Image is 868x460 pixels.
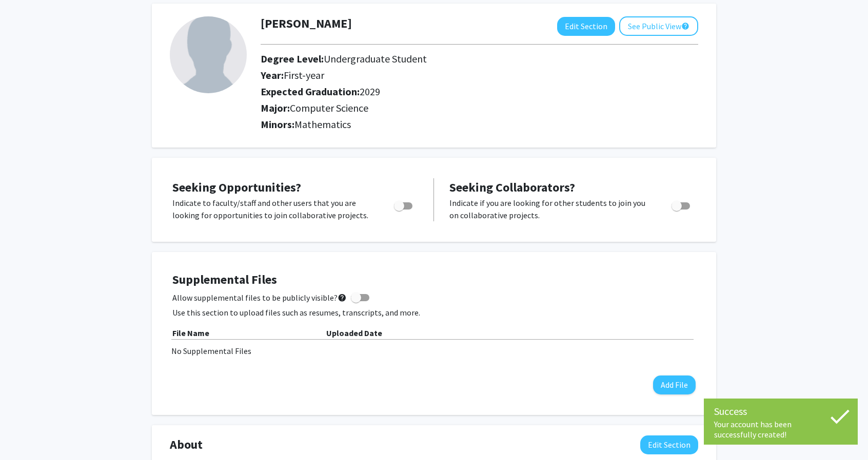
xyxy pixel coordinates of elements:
[290,101,368,114] span: Computer Science
[172,291,347,304] span: Allow supplemental files to be publicly visible?
[170,16,247,93] img: Profile Picture
[172,197,374,221] p: Indicate to faculty/staff and other users that you are looking for opportunities to join collabor...
[557,17,615,36] button: Edit Section
[619,16,698,36] button: See Public View
[640,435,698,454] button: Edit About
[653,375,696,394] button: Add File
[261,86,641,98] h2: Expected Graduation:
[294,118,351,131] span: Mathematics
[284,69,324,81] span: First-year
[681,20,689,32] mat-icon: help
[172,273,696,287] h4: Supplemental Files
[324,52,427,65] span: Undergraduate Student
[714,404,847,419] div: Success
[449,179,575,195] span: Seeking Collaborators?
[261,16,352,31] h1: [PERSON_NAME]
[360,85,380,98] span: 2029
[261,102,698,114] h2: Major:
[172,179,301,195] span: Seeking Opportunities?
[261,53,641,65] h2: Degree Level:
[261,118,698,131] h2: Minors:
[326,328,382,338] b: Uploaded Date
[170,435,203,454] span: About
[667,197,696,212] div: Toggle
[390,197,418,212] div: Toggle
[171,345,697,357] div: No Supplemental Files
[172,306,696,319] p: Use this section to upload files such as resumes, transcripts, and more.
[172,328,209,338] b: File Name
[261,69,641,81] h2: Year:
[338,291,347,304] mat-icon: help
[714,419,847,440] div: Your account has been successfully created!
[449,197,652,221] p: Indicate if you are looking for other students to join you on collaborative projects.
[8,414,44,452] iframe: Chat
